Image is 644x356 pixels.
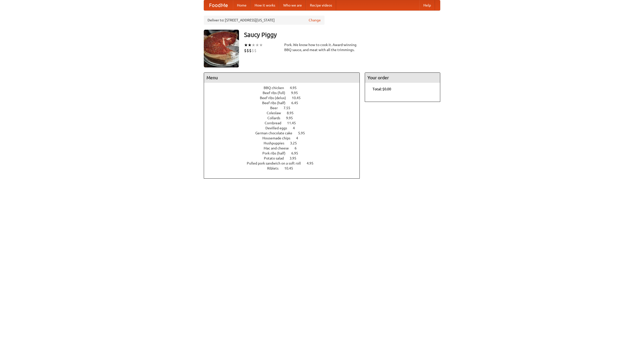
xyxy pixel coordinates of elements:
span: 6.45 [291,101,303,105]
a: FoodMe [204,0,233,10]
span: Cornbread [265,121,286,125]
span: Collards [267,116,285,120]
img: angular.jpg [204,30,239,67]
li: ★ [252,42,255,48]
span: Housemade chips [262,136,295,140]
a: Potato salad 3.95 [264,156,306,160]
span: 5.95 [298,131,310,135]
a: BBQ chicken 4.95 [264,86,306,90]
a: Pork ribs (half) 6.95 [262,151,307,155]
span: 4.95 [290,86,302,90]
li: ★ [255,42,259,48]
span: Pulled pork sandwich on a soft roll [247,161,306,165]
li: ★ [244,42,248,48]
span: Beef ribs (half) [262,101,291,105]
li: $ [247,48,249,53]
a: Beef ribs (delux) 10.45 [260,96,310,100]
span: Hushpuppies [264,141,289,145]
a: Collards 9.95 [267,116,302,120]
span: 6.95 [291,151,303,155]
a: Devilled eggs 4 [265,126,304,130]
span: Beer [270,106,283,110]
a: Change [309,18,321,23]
a: Help [419,0,435,10]
span: 10.45 [284,166,298,170]
span: 6 [295,146,302,150]
span: 9.95 [291,91,303,95]
span: 3.25 [290,141,302,145]
span: Beef ribs (delux) [260,96,291,100]
h4: Your order [365,73,440,83]
span: 9.95 [286,116,298,120]
a: Housemade chips 4 [262,136,307,140]
span: Beef ribs (full) [263,91,290,95]
span: 3.95 [290,156,301,160]
a: Beer 7.55 [270,106,300,110]
span: Mac and cheese [264,146,294,150]
a: Mac and cheese 6 [264,146,306,150]
li: ★ [248,42,252,48]
a: Home [233,0,251,10]
span: Coleslaw [267,111,286,115]
a: Coleslaw 8.95 [267,111,303,115]
li: $ [252,48,254,53]
span: 8.95 [287,111,299,115]
a: Beef ribs (half) 6.45 [262,101,307,105]
span: 4 [293,126,300,130]
h4: Menu [204,73,359,83]
div: Deliver to: [STREET_ADDRESS][US_STATE] [204,16,325,25]
span: BBQ chicken [264,86,289,90]
span: Devilled eggs [265,126,292,130]
span: 10.45 [292,96,306,100]
span: 4.95 [307,161,318,165]
a: Riblets 10.45 [267,166,302,170]
div: Pork. We know how to cook it. Award-winning BBQ sauce, and meat with all the trimmings. [284,42,360,52]
a: Hushpuppies 3.25 [264,141,306,145]
a: Cornbread 11.45 [265,121,305,125]
span: Pork ribs (half) [262,151,291,155]
li: $ [254,48,257,53]
span: German chocolate cake [255,131,297,135]
span: 7.55 [284,106,295,110]
a: Pulled pork sandwich on a soft roll 4.95 [247,161,323,165]
span: Potato salad [264,156,289,160]
a: How it works [251,0,279,10]
span: 11.45 [287,121,301,125]
a: Beef ribs (full) 9.95 [263,91,307,95]
a: German chocolate cake 5.95 [255,131,314,135]
li: ★ [259,42,263,48]
a: Who we are [279,0,306,10]
span: 4 [296,136,303,140]
b: Total: $0.00 [373,87,391,91]
a: Recipe videos [306,0,336,10]
li: $ [244,48,247,53]
h3: Saucy Piggy [244,30,440,40]
span: Riblets [267,166,284,170]
li: $ [249,48,252,53]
